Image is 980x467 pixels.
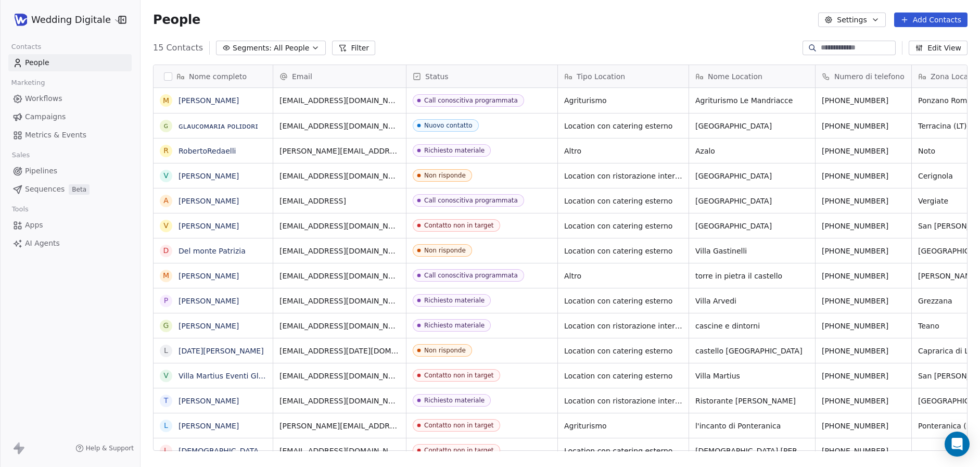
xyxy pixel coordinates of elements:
[822,271,905,281] span: [PHONE_NUMBER]
[25,238,60,249] span: AI Agents
[332,41,375,55] button: Filter
[279,346,400,356] span: [EMAIL_ADDRESS][DATE][DOMAIN_NAME]
[695,121,809,131] span: [GEOGRAPHIC_DATA]
[31,13,111,27] span: Wedding Digitale
[564,95,682,106] span: Agriturismo
[179,347,264,355] a: [DATE][PERSON_NAME]
[153,12,200,28] span: People
[179,272,239,280] a: [PERSON_NAME]
[894,12,968,27] button: Add Contacts
[179,96,239,105] a: [PERSON_NAME]
[7,39,46,55] span: Contacts
[279,246,400,256] span: [EMAIL_ADDRESS][DOMAIN_NAME]
[834,71,905,82] span: Numero di telefono
[179,447,296,455] a: [DEMOGRAPHIC_DATA] Angel 🍓
[822,446,905,456] span: [PHONE_NUMBER]
[25,184,65,195] span: Sequences
[708,71,762,82] span: Nome Location
[695,346,809,356] span: castello [GEOGRAPHIC_DATA]
[86,444,134,452] span: Help & Support
[818,12,885,27] button: Settings
[424,222,494,229] div: Contatto non in target
[564,271,682,281] span: Altro
[179,122,258,130] a: ɢʟᴀᴜᴄᴏᴍᴀʀɪᴀ ᴘᴏʟɪᴅᴏʀɪ
[424,347,466,354] div: Non risponde
[163,145,169,156] div: R
[424,122,473,129] div: Nuovo contatto
[564,396,682,406] span: Location con ristorazione interna
[69,184,90,195] span: Beta
[279,95,400,106] span: [EMAIL_ADDRESS][DOMAIN_NAME]
[822,171,905,181] span: [PHONE_NUMBER]
[822,246,905,256] span: [PHONE_NUMBER]
[7,201,33,217] span: Tools
[425,71,449,82] span: Status
[179,322,239,330] a: [PERSON_NAME]
[695,171,809,181] span: [GEOGRAPHIC_DATA]
[564,446,682,456] span: Location con catering esterno
[179,172,239,180] a: [PERSON_NAME]
[822,196,905,206] span: [PHONE_NUMBER]
[564,296,682,306] span: Location con catering esterno
[233,43,272,54] span: Segments:
[25,111,66,122] span: Campaigns
[273,65,406,87] div: Email
[909,41,968,55] button: Edit View
[577,71,625,82] span: Tipo Location
[424,172,466,179] div: Non risponde
[564,171,682,181] span: Location con ristorazione interna
[695,196,809,206] span: [GEOGRAPHIC_DATA]
[424,422,494,429] div: Contatto non in target
[564,221,682,231] span: Location con catering esterno
[424,447,494,454] div: Contatto non in target
[564,196,682,206] span: Location con catering esterno
[25,130,86,141] span: Metrics & Events
[8,162,132,180] a: Pipelines
[406,65,557,87] div: Status
[164,120,169,131] div: ɢ
[822,321,905,331] span: [PHONE_NUMBER]
[424,397,485,404] div: Richiesto materiale
[558,65,689,87] div: Tipo Location
[424,97,518,104] div: Call conoscitiva programmata
[7,147,34,163] span: Sales
[279,196,400,206] span: [EMAIL_ADDRESS]
[279,321,400,331] span: [EMAIL_ADDRESS][DOMAIN_NAME]
[25,57,49,68] span: People
[822,296,905,306] span: [PHONE_NUMBER]
[424,322,485,329] div: Richiesto materiale
[179,222,239,230] a: [PERSON_NAME]
[163,245,169,256] div: D
[163,220,169,231] div: V
[279,146,400,156] span: [PERSON_NAME][EMAIL_ADDRESS][DOMAIN_NAME]
[163,195,169,206] div: A
[164,345,168,356] div: L
[25,166,57,176] span: Pipelines
[279,171,400,181] span: [EMAIL_ADDRESS][DOMAIN_NAME]
[564,321,682,331] span: Location con ristorazione interna
[822,421,905,431] span: [PHONE_NUMBER]
[945,432,970,457] div: Open Intercom Messenger
[179,372,282,380] a: Villa Martius Eventi Glamour
[8,181,132,198] a: SequencesBeta
[279,446,400,456] span: [EMAIL_ADDRESS][DOMAIN_NAME]
[695,421,809,431] span: l'incanto di Ponteranica
[424,247,466,254] div: Non risponde
[279,396,400,406] span: [EMAIL_ADDRESS][DOMAIN_NAME]
[822,121,905,131] span: [PHONE_NUMBER]
[689,65,815,87] div: Nome Location
[75,444,134,452] a: Help & Support
[164,420,168,431] div: l
[163,170,169,181] div: V
[279,121,400,131] span: [EMAIL_ADDRESS][DOMAIN_NAME]
[292,71,312,82] span: Email
[164,445,168,456] div: l
[15,14,27,26] img: WD-pittogramma.png
[695,396,809,406] span: Ristorante [PERSON_NAME]
[695,446,809,456] span: [DEMOGRAPHIC_DATA] [PERSON_NAME] 🍓 cava 5 senses
[179,422,239,430] a: [PERSON_NAME]
[279,296,400,306] span: [EMAIL_ADDRESS][DOMAIN_NAME]
[822,346,905,356] span: [PHONE_NUMBER]
[564,246,682,256] span: Location con catering esterno
[822,146,905,156] span: [PHONE_NUMBER]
